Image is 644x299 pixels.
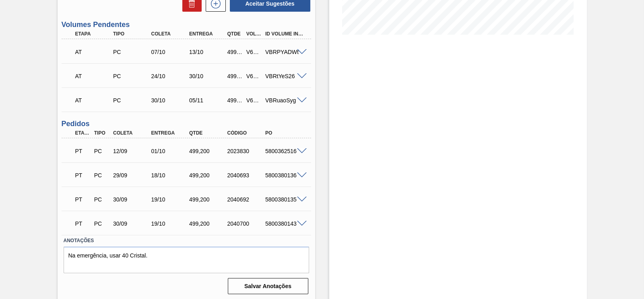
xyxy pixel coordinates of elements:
div: Qtde [225,31,245,37]
div: Pedido em Trânsito [73,191,93,208]
p: PT [75,196,91,203]
div: VBRPYADWt [263,49,305,55]
div: 499,200 [187,196,229,203]
div: Pedido de Compra [111,49,153,55]
label: Anotações [64,235,309,247]
div: 05/11/2025 [187,97,229,104]
div: 24/10/2025 [149,73,191,79]
p: PT [75,172,91,179]
div: Código [225,130,267,136]
div: Etapa [73,130,93,136]
div: 5800362516 [263,148,305,154]
div: Aguardando Informações de Transporte [73,43,115,61]
div: Pedido de Compra [111,97,153,104]
div: 19/10/2025 [149,220,191,227]
div: 2040693 [225,172,267,179]
div: Coleta [111,130,153,136]
div: 30/10/2025 [187,73,229,79]
div: 499,200 [225,97,245,104]
div: 01/10/2025 [149,148,191,154]
p: AT [75,97,113,104]
h3: Volumes Pendentes [62,21,311,29]
div: 499,200 [187,172,229,179]
div: Volume Portal [244,31,264,37]
div: PO [263,130,305,136]
div: Tipo [111,31,153,37]
div: Pedido de Compra [92,172,111,179]
p: AT [75,49,113,55]
div: Entrega [187,31,229,37]
div: Pedido em Trânsito [73,166,93,184]
div: 5800380136 [263,172,305,179]
div: VBRtYeS26 [263,73,305,79]
div: Aguardando Informações de Transporte [73,67,115,85]
div: 5800380143 [263,220,305,227]
div: V626414 [244,97,264,104]
div: 2040700 [225,220,267,227]
div: 499,200 [225,49,245,55]
div: Qtde [187,130,229,136]
h3: Pedidos [62,120,311,128]
div: Entrega [149,130,191,136]
div: Aguardando Informações de Transporte [73,91,115,109]
div: 18/10/2025 [149,172,191,179]
div: 19/10/2025 [149,196,191,203]
div: Pedido em Trânsito [73,142,93,160]
div: Pedido em Trânsito [73,215,93,233]
div: VBRuaoSyg [263,97,305,104]
div: V626370 [244,73,264,79]
div: 499,200 [225,73,245,79]
div: 2023830 [225,148,267,154]
div: 07/10/2025 [149,49,191,55]
div: 499,200 [187,220,229,227]
div: 30/09/2025 [111,196,153,203]
p: PT [75,148,91,154]
p: PT [75,220,91,227]
div: 29/09/2025 [111,172,153,179]
div: Pedido de Compra [92,220,111,227]
div: Tipo [92,130,111,136]
div: 13/10/2025 [187,49,229,55]
div: 5800380135 [263,196,305,203]
div: Pedido de Compra [92,196,111,203]
div: 499,200 [187,148,229,154]
div: Etapa [73,31,115,37]
p: AT [75,73,113,79]
textarea: Na emergência, usar 40 Cristal. [64,247,309,273]
div: 30/10/2025 [149,97,191,104]
div: V626191 [244,49,264,55]
button: Salvar Anotações [228,278,308,294]
div: Pedido de Compra [111,73,153,79]
div: 2040692 [225,196,267,203]
div: Coleta [149,31,191,37]
div: 12/09/2025 [111,148,153,154]
div: Id Volume Interno [263,31,305,37]
div: Pedido de Compra [92,148,111,154]
div: 30/09/2025 [111,220,153,227]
